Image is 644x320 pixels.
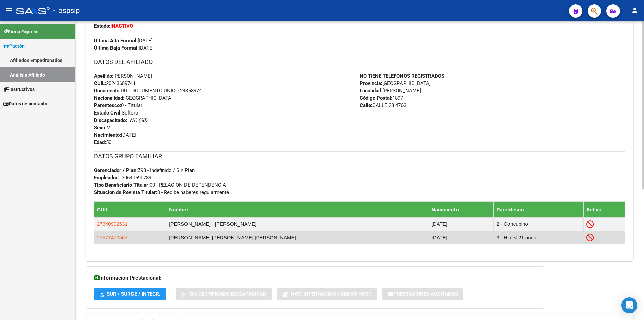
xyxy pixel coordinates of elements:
i: NO (00) [130,117,147,123]
span: DU - DOCUMENTO UNICO 24368974 [94,88,202,94]
span: [GEOGRAPHIC_DATA] [94,95,173,101]
button: Not. Internacion / Censo Hosp. [277,288,377,300]
strong: Estado Civil: [94,110,122,116]
button: Sin Certificado Discapacidad [176,288,272,300]
mat-icon: menu [5,6,13,14]
span: 20243689741 [94,80,136,86]
strong: Última Alta Formal: [94,38,138,44]
span: 27340992631 [97,221,128,227]
span: [DATE] [94,132,136,138]
h3: DATOS GRUPO FAMILIAR [94,152,625,161]
td: [PERSON_NAME] - [PERSON_NAME] [166,217,429,231]
th: Nombre [166,201,429,217]
span: M [94,125,111,131]
span: Firma Express [3,28,38,35]
span: Not. Internacion / Censo Hosp. [291,291,372,297]
h3: DATOS DEL AFILIADO [94,57,625,67]
span: 27577470567 [97,235,128,240]
strong: Situacion de Revista Titular: [94,189,157,195]
th: Nacimiento [429,201,494,217]
strong: Empleador: [94,175,119,181]
h3: Información Prestacional: [94,273,536,283]
span: [DATE] [94,38,153,44]
span: Z98 - Indefinido / Sin Plan [94,167,195,173]
mat-icon: person [631,6,639,14]
span: [GEOGRAPHIC_DATA] [360,80,431,86]
span: [DATE] [94,45,154,51]
button: SUR / SURGE / INTEGR. [94,288,166,300]
div: Open Intercom Messenger [621,297,637,313]
strong: Tipo Beneficiario Titular: [94,182,150,188]
span: 50 [94,139,111,145]
strong: Edad: [94,139,106,145]
strong: Localidad: [360,88,382,94]
span: 00 - RELACION DE DEPENDENCIA [94,182,226,188]
td: 3 - Hijo < 21 años [494,231,583,244]
span: SUR / SURGE / INTEGR. [107,291,160,297]
span: Padrón [3,42,25,50]
span: [PERSON_NAME] [360,88,421,94]
button: Prestaciones Auditadas [382,288,463,300]
span: CALLE 28 4763 [360,102,406,108]
strong: Nacimiento: [94,132,121,138]
strong: Gerenciador / Plan: [94,167,138,173]
span: Instructivos [3,86,35,93]
strong: Nacionalidad: [94,95,124,101]
strong: Provincia: [360,80,382,86]
td: [PERSON_NAME] [PERSON_NAME] [PERSON_NAME] [166,231,429,244]
span: 1897 [360,95,403,101]
th: CUIL [94,201,166,217]
strong: Apellido: [94,73,113,79]
strong: Calle: [360,102,372,108]
span: Soltero [94,110,138,116]
strong: Parentesco: [94,102,121,108]
strong: NO TIENE TELEFONOS REGISTRADOS [360,73,444,79]
strong: Última Baja Formal: [94,45,139,51]
span: Datos de contacto [3,100,47,107]
strong: INACTIVO [110,23,133,29]
strong: CUIL: [94,80,106,86]
th: Parentesco [494,201,583,217]
td: [DATE] [429,231,494,244]
strong: Estado: [94,23,110,29]
strong: Código Postal: [360,95,392,101]
span: Sin Certificado Discapacidad [189,291,266,297]
strong: Documento: [94,88,121,94]
th: Activo [583,201,625,217]
div: 30641690739 [122,174,151,181]
span: - ospsip [53,3,80,18]
td: 2 - Concubino [494,217,583,231]
span: 0 - Titular [94,102,142,108]
strong: Sexo: [94,125,106,131]
span: Prestaciones Auditadas [393,291,458,297]
strong: Discapacitado: [94,117,127,123]
span: 0 - Recibe haberes regularmente [94,189,229,195]
span: [PERSON_NAME] [94,73,152,79]
td: [DATE] [429,217,494,231]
